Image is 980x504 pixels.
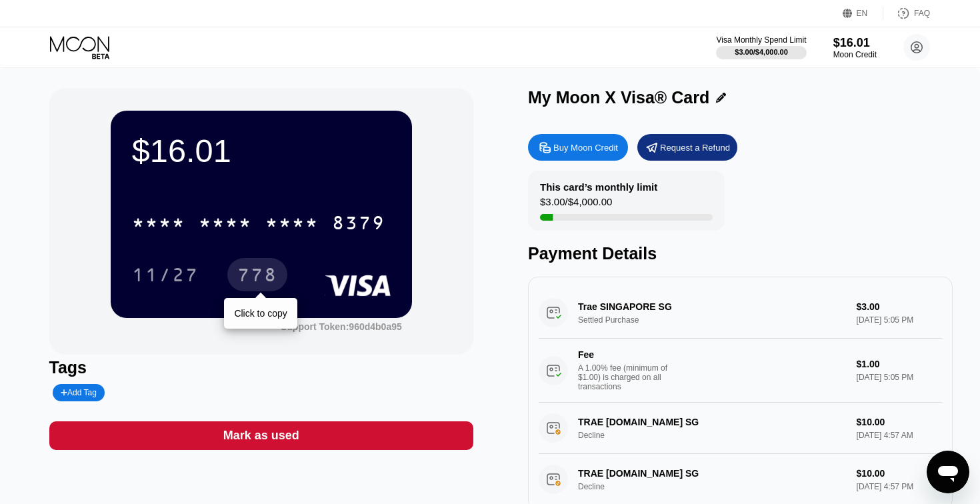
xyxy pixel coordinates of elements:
[927,451,969,493] iframe: Button to launch messaging window
[883,7,930,20] div: FAQ
[833,36,877,50] div: $16.01
[914,9,930,18] div: FAQ
[528,244,953,263] div: Payment Details
[857,359,942,369] div: $1.00
[539,339,942,403] div: FeeA 1.00% fee (minimum of $1.00) is charged on all transactions$1.00[DATE] 5:05 PM
[132,266,199,287] div: 11/27
[132,132,391,169] div: $16.01
[122,258,209,291] div: 11/27
[49,421,474,450] div: Mark as used
[227,258,287,291] div: 778
[857,373,942,382] div: [DATE] 5:05 PM
[540,196,612,214] div: $3.00 / $4,000.00
[660,142,730,153] div: Request a Refund
[833,36,877,59] div: $16.01Moon Credit
[637,134,737,161] div: Request a Refund
[578,349,671,360] div: Fee
[49,358,474,377] div: Tags
[857,9,868,18] div: EN
[281,321,402,332] div: Support Token:960d4b0a95
[332,214,385,235] div: 8379
[540,181,657,193] div: This card’s monthly limit
[553,142,618,153] div: Buy Moon Credit
[53,384,105,401] div: Add Tag
[223,428,299,443] div: Mark as used
[716,35,806,59] div: Visa Monthly Spend Limit$3.00/$4,000.00
[843,7,883,20] div: EN
[237,266,277,287] div: 778
[61,388,97,397] div: Add Tag
[234,308,287,319] div: Click to copy
[716,35,806,45] div: Visa Monthly Spend Limit
[735,48,788,56] div: $3.00 / $4,000.00
[833,50,877,59] div: Moon Credit
[528,88,709,107] div: My Moon X Visa® Card
[528,134,628,161] div: Buy Moon Credit
[281,321,402,332] div: Support Token: 960d4b0a95
[578,363,678,391] div: A 1.00% fee (minimum of $1.00) is charged on all transactions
